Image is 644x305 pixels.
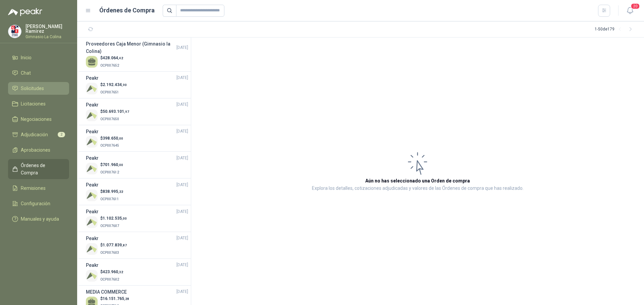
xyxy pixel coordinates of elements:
[103,243,127,247] span: 1.077.839
[103,270,123,274] span: 423.960
[103,216,127,221] span: 1.102.535
[8,159,69,179] a: Órdenes de Compra
[100,162,123,168] p: $
[86,216,98,228] img: Company Logo
[86,208,99,215] h3: Peakr
[8,182,69,195] a: Remisiones
[8,8,42,16] img: Logo peakr
[100,278,119,281] span: OCP007602
[100,90,119,94] span: OCP007651
[176,209,188,215] span: [DATE]
[176,289,188,295] span: [DATE]
[86,74,99,82] h3: Peakr
[86,40,176,55] h3: Proveedores Caja Menor (Gimnasio la Colina)
[118,270,123,274] span: ,32
[100,269,123,275] p: $
[100,296,129,302] p: $
[176,182,188,188] span: [DATE]
[100,64,119,67] span: OCP007652
[100,55,123,61] p: $
[8,67,69,79] a: Chat
[176,101,188,108] span: [DATE]
[8,51,69,64] a: Inicio
[103,56,123,60] span: 428.064
[124,110,129,113] span: ,97
[100,82,127,88] p: $
[122,217,127,220] span: ,00
[86,243,98,255] img: Company Logo
[124,297,129,301] span: ,28
[21,146,50,154] span: Aprobaciones
[100,197,119,201] span: OCP007611
[100,188,123,195] p: $
[122,243,127,247] span: ,87
[8,97,69,110] a: Licitaciones
[86,163,98,174] img: Company Logo
[103,162,123,167] span: 701.960
[86,270,98,282] img: Company Logo
[176,45,188,51] span: [DATE]
[21,162,63,176] span: Órdenes de Compra
[86,189,98,201] img: Company Logo
[176,75,188,81] span: [DATE]
[103,189,123,194] span: 838.995
[8,82,69,95] a: Solicitudes
[21,184,46,192] span: Remisiones
[86,235,99,242] h3: Peakr
[25,35,69,39] p: Gimnasio La Colina
[8,144,69,156] a: Aprobaciones
[118,190,123,194] span: ,22
[86,74,188,95] a: Peakr[DATE] Company Logo$2.192.434,90OCP007651
[86,208,188,229] a: Peakr[DATE] Company Logo$1.102.535,00OCP007607
[21,116,52,123] span: Negociaciones
[176,155,188,161] span: [DATE]
[86,83,98,94] img: Company Logo
[118,163,123,167] span: ,00
[365,177,470,184] h3: Aún no has seleccionado una Orden de compra
[103,296,129,301] span: 16.151.765
[100,135,123,142] p: $
[86,181,188,202] a: Peakr[DATE] Company Logo$838.995,22OCP007611
[100,251,119,254] span: OCP007603
[8,197,69,210] a: Configuración
[99,6,155,15] h1: Órdenes de Compra
[86,128,188,149] a: Peakr[DATE] Company Logo$398.650,00OCP007645
[86,288,127,296] h3: MEDIA COMMERCE
[103,109,129,114] span: 50.693.101
[122,83,127,87] span: ,90
[21,100,46,107] span: Licitaciones
[86,154,188,175] a: Peakr[DATE] Company Logo$701.960,00OCP007612
[86,109,98,121] img: Company Logo
[118,137,123,140] span: ,00
[21,200,50,207] span: Configuración
[631,3,640,9] span: 20
[100,215,127,222] p: $
[21,131,48,138] span: Adjudicación
[86,261,188,283] a: Peakr[DATE] Company Logo$423.960,32OCP007602
[595,24,636,35] div: 1 - 50 de 179
[25,24,69,33] p: [PERSON_NAME] Ramirez
[100,242,127,248] p: $
[624,5,636,17] button: 20
[8,128,69,141] a: Adjudicación2
[86,128,99,135] h3: Peakr
[86,261,99,269] h3: Peakr
[176,128,188,135] span: [DATE]
[176,262,188,268] span: [DATE]
[86,136,98,148] img: Company Logo
[86,101,99,108] h3: Peakr
[100,144,119,147] span: OCP007645
[103,136,123,141] span: 398.650
[118,56,123,60] span: ,42
[312,184,524,193] p: Explora los detalles, cotizaciones adjudicadas y valores de las Órdenes de compra que has realizado.
[100,108,129,115] p: $
[86,235,188,256] a: Peakr[DATE] Company Logo$1.077.839,87OCP007603
[86,40,188,69] a: Proveedores Caja Menor (Gimnasio la Colina)[DATE] $428.064,42OCP007652
[103,82,127,87] span: 2.192.434
[21,69,31,77] span: Chat
[100,117,119,121] span: OCP007650
[58,132,65,137] span: 2
[8,25,21,38] img: Company Logo
[21,54,32,61] span: Inicio
[86,101,188,122] a: Peakr[DATE] Company Logo$50.693.101,97OCP007650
